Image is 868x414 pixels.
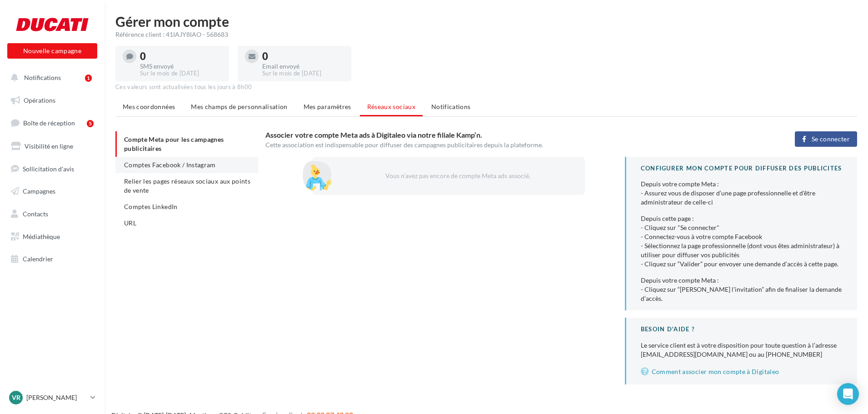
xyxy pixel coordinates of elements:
div: Depuis cette page : - Cliquez sur "Se connecter" - Connectez-vous à votre compte Facebook - Sélec... [641,214,843,269]
span: Sollicitation d'avis [23,165,74,172]
h3: Associer votre compte Meta ads à Digitaleo via notre filiale Kamp’n. [265,131,738,139]
h1: Gérer mon compte [115,15,857,28]
a: Médiathèque [5,227,99,246]
div: Référence client : 41IAJY8IAO - 568683 [115,30,857,39]
div: Depuis votre compte Meta : - Assurez vous de disposer d’une page professionnelle et d'être admini... [641,180,843,207]
a: Comment associer mon compte à Digitaleo [641,366,843,377]
a: Calendrier [5,249,99,269]
a: Sollicitation d'avis [5,160,99,179]
div: Depuis votre compte Meta : - Cliquez sur “[PERSON_NAME] l’invitation” afin de finaliser la demand... [641,276,843,303]
span: Opérations [24,96,55,104]
p: [PERSON_NAME] [26,393,87,402]
div: Email envoyé [262,63,344,70]
span: Boîte de réception [23,119,75,127]
div: 5 [87,120,94,127]
a: Contacts [5,205,99,224]
span: Contacts [23,210,48,218]
div: 1 [85,75,92,82]
span: Calendrier [23,255,53,263]
div: 0 [262,51,344,61]
span: Mes paramètres [304,103,351,110]
div: Vous n’avez pas encore de compte Meta ads associé. [341,171,570,180]
span: Vr [12,393,20,402]
div: 0 [140,51,222,61]
span: Notifications [431,103,471,110]
button: Nouvelle campagne [7,43,97,59]
a: Vr [PERSON_NAME] [7,389,97,406]
a: Opérations [5,91,99,110]
span: Médiathèque [23,233,60,240]
span: Visibilité en ligne [25,142,73,150]
button: Se connecter [795,131,857,147]
div: SMS envoyé [140,63,222,70]
a: Boîte de réception5 [5,113,99,133]
div: Sur le mois de [DATE] [262,70,344,78]
div: Cette association est indispensable pour diffuser des campagnes publicitaires depuis la plateforme. [265,140,738,150]
span: Mes champs de personnalisation [191,103,288,110]
div: Le service client est à votre disposition pour toute question à l’adresse [EMAIL_ADDRESS][DOMAIN_... [641,341,843,359]
div: Open Intercom Messenger [837,383,859,405]
span: Comptes LinkedIn [124,203,178,210]
a: Visibilité en ligne [5,137,99,156]
span: Se connecter [812,135,850,143]
a: Campagnes [5,182,99,201]
span: Notifications [24,74,61,81]
span: Relier les pages réseaux sociaux aux points de vente [124,177,250,194]
span: URL [124,219,136,227]
div: BESOIN D'AIDE ? [641,325,843,334]
div: Sur le mois de [DATE] [140,70,222,78]
div: Ces valeurs sont actualisées tous les jours à 8h00 [115,83,857,91]
button: Notifications 1 [5,68,95,87]
div: CONFIGURER MON COMPTE POUR DIFFUSER DES PUBLICITES [641,164,843,173]
span: Mes coordonnées [123,103,175,110]
span: Comptes Facebook / Instagram [124,161,216,169]
span: Campagnes [23,187,55,195]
